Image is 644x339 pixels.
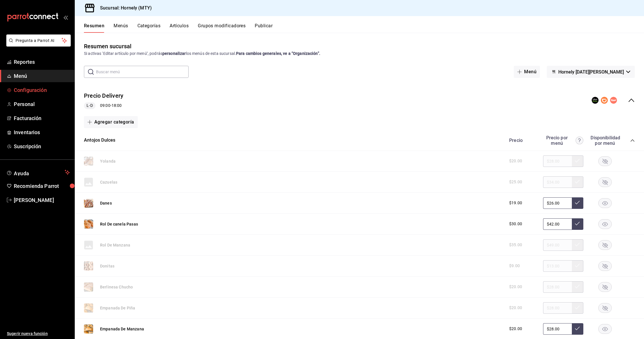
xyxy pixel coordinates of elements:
[591,135,619,146] div: Disponibilidad por menú
[543,323,572,335] input: Sin ajuste
[509,221,522,227] span: $30.00
[75,87,644,114] div: collapse-menu-row
[14,128,70,136] span: Inventarios
[509,200,522,206] span: $19.00
[84,137,115,144] button: Antojos Dulces
[14,86,70,94] span: Configuración
[84,219,93,229] img: Preview
[7,331,70,337] span: Sugerir nueva función
[14,169,62,176] span: Ayuda
[84,199,93,208] img: Preview
[84,102,123,109] div: 09:00 - 18:00
[14,58,70,66] span: Reportes
[84,51,635,57] div: Si activas ‘Editar artículo por menú’, podrás los menús de esta sucursal.
[95,5,152,11] h3: Sucursal: Hornely (MTY)
[503,138,540,143] div: Precio
[198,23,246,33] button: Grupos modificadores
[509,326,522,332] span: $20.00
[255,23,273,33] button: Publicar
[547,66,635,78] button: Hornely [DATE][PERSON_NAME]
[543,197,572,209] input: Sin ajuste
[100,326,144,332] button: Empanada De Manzana
[16,38,62,44] span: Pregunta a Parrot AI
[170,23,189,33] button: Artículos
[84,42,131,51] div: Resumen sucursal
[514,66,540,78] button: Menú
[236,51,320,56] strong: Para cambios generales, ve a “Organización”.
[84,23,104,33] button: Resumen
[63,15,68,20] button: open_drawer_menu
[114,23,128,33] button: Menús
[14,100,70,108] span: Personal
[100,221,138,227] button: Rol De canela Pasas
[162,51,186,56] strong: personalizar
[6,34,71,47] button: Pregunta a Parrot AI
[14,142,70,150] span: Suscripción
[100,200,112,206] button: Danes
[630,138,635,143] button: collapse-category-row
[558,69,624,75] span: Hornely [DATE][PERSON_NAME]
[84,116,138,128] button: Agregar categoría
[14,196,70,204] span: [PERSON_NAME]
[14,114,70,122] span: Facturación
[84,324,93,334] img: Preview
[84,23,644,33] div: navigation tabs
[84,103,95,109] span: L-D
[14,72,70,80] span: Menú
[14,182,70,190] span: Recomienda Parrot
[4,42,71,48] a: Pregunta a Parrot AI
[84,92,123,100] button: Precio Delivery
[96,66,189,78] input: Buscar menú
[543,218,572,230] input: Sin ajuste
[543,135,583,146] div: Precio por menú
[137,23,161,33] button: Categorías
